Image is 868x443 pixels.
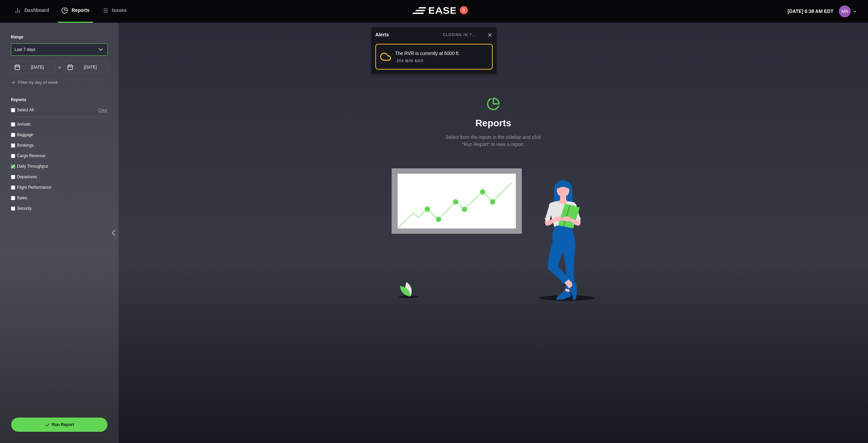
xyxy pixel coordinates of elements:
[11,61,55,73] input: mm/dd/yyyy
[443,32,476,38] div: CLOSING IN 7...
[17,143,34,148] label: Bookings
[11,97,108,103] label: Reports
[788,8,833,15] p: [DATE] 6:38 AM EDT
[11,417,108,432] button: Run Report
[375,31,389,38] div: Alerts
[17,174,37,179] label: Departures
[64,61,108,73] input: mm/dd/yyyy
[17,122,31,127] label: Arrivals
[460,6,468,14] button: 3
[98,107,108,114] button: Clear
[442,97,544,148] div: Reports
[17,108,34,112] label: Select All
[17,132,33,137] label: Baggage
[442,134,544,148] p: Select from the inputs in the sidebar and click "Run Report" to view a report.
[442,116,544,130] h1: Reports
[11,34,108,40] label: Range
[17,153,45,158] label: Cargo Revenue
[17,164,48,169] label: Daily Throughput
[17,196,27,200] label: Sales
[839,5,851,17] img: 0b2ed616698f39eb9cebe474ea602d52
[11,80,58,86] button: Filter by day of week
[395,50,460,57] div: The RVR is currently at 6000 ft.
[17,206,32,211] label: Security
[17,185,51,190] label: Flight Performance
[395,58,424,63] div: -204 MIN AGO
